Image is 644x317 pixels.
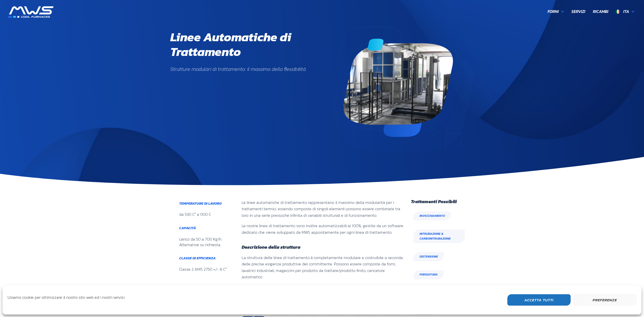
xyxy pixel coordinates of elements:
[413,212,451,220] a: Invecchiamento
[573,294,636,306] button: Preferenze
[571,8,585,15] span: Servizi
[242,255,404,280] p: La struttura delle linee di trattamento è completamente modulare e costruibile a seconda delle pr...
[589,6,612,17] a: Ricambi
[420,214,445,218] span: Invecchiamento
[8,294,125,304] div: Usiamo cookie per ottimizzare il nostro sito web ed i nostri servizi.
[179,236,229,248] div: carico da 50 a 700 Kg/h. Alternative su richiesta.
[170,30,307,59] h1: Linee Automatiche di Trattamento
[420,231,459,241] span: Nitrurazione & Carbonitrurazione
[507,294,571,306] button: Accetta Tutti
[242,199,404,219] p: Le linee automatiche di trattamento rappresentano il massimo della modularità per i trattamenti t...
[544,6,568,17] a: Forni
[322,26,474,152] img: mws-linea-di-trattamento-featured-2
[8,6,54,18] img: MWS s.r.l.
[593,8,608,15] span: Ricambi
[413,252,444,261] a: Distensione
[242,245,404,249] h5: Descrizione della struttura
[179,266,227,272] p: Classe 2 AMS 2750 +/- 6 C°
[242,223,404,236] p: Le nostre linee di trattamento sono inoltre automatizzabili al 100%, gestite da un software dedic...
[179,226,229,230] h6: Capacità
[612,6,638,17] a: Ita
[413,270,444,279] a: Forgiatura
[179,257,229,260] h6: Classe di efficienza
[179,212,211,217] div: da 530 C° a 1100 C
[420,254,438,259] span: Distensione
[548,8,559,15] span: Forni
[568,6,589,17] a: Servizi
[170,65,307,73] p: Strutture modulari di trattamento: il massimo della flessibilità.
[420,272,438,277] span: Forgiatura
[623,8,629,14] span: Ita
[413,229,465,243] a: Nitrurazione & Carbonitrurazione
[179,202,229,205] h6: Temperature di lavoro
[411,199,467,204] h5: Trattamenti Possibili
